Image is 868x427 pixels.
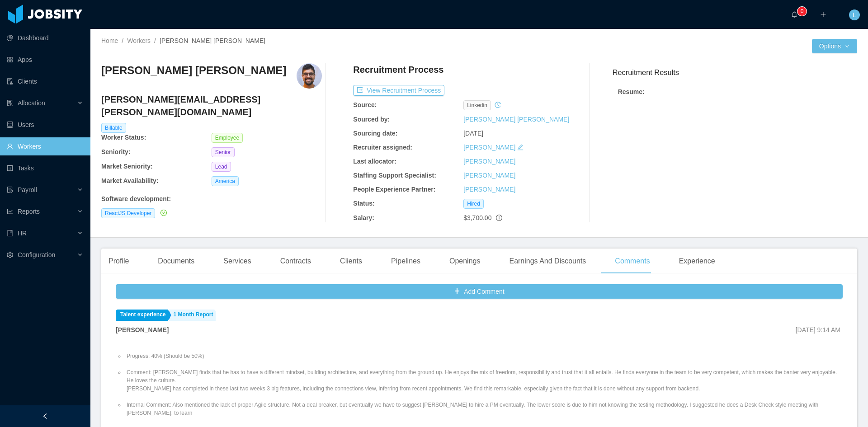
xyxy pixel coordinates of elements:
[353,87,444,94] a: icon: exportView Recruitment Process
[463,116,569,123] a: [PERSON_NAME] [PERSON_NAME]
[212,176,239,186] span: America
[812,39,857,53] button: Optionsicon: down
[116,326,169,333] strong: [PERSON_NAME]
[160,37,265,44] span: [PERSON_NAME] [PERSON_NAME]
[613,67,857,78] h3: Recruitment Results
[608,249,657,274] div: Comments
[463,172,515,179] a: [PERSON_NAME]
[353,85,444,96] button: icon: exportView Recruitment Process
[154,37,156,44] span: /
[463,158,515,165] a: [PERSON_NAME]
[116,310,168,321] a: Talent experience
[353,144,412,151] b: Recruiter assigned:
[353,101,377,108] b: Source:
[101,148,131,155] b: Seniority:
[463,214,491,221] span: $3,700.00
[101,195,171,202] b: Software development :
[122,37,123,44] span: /
[7,100,13,106] i: icon: solution
[101,63,286,78] h3: [PERSON_NAME] [PERSON_NAME]
[212,133,243,143] span: Employee
[353,116,390,123] b: Sourced by:
[297,63,322,89] img: c714a33d-6d58-4c3b-80f1-ee35ff246e78_6876cddf79c6d-400w.png
[463,199,484,209] span: Hired
[442,249,488,274] div: Openings
[169,310,216,321] a: 1 Month Report
[212,162,231,172] span: Lead
[495,102,501,108] i: icon: history
[517,144,524,150] i: icon: edit
[159,209,167,216] a: icon: check-circle
[125,401,843,417] li: Internal Comment: Also mentioned the lack of proper Agile structure. Not a deal breaker, but even...
[101,208,155,218] span: ReactJS Developer
[672,249,722,274] div: Experience
[18,251,55,258] span: Configuration
[463,130,483,137] span: [DATE]
[496,215,502,221] span: info-circle
[7,116,83,134] a: icon: robotUsers
[7,252,13,258] i: icon: setting
[101,37,118,44] a: Home
[463,144,515,151] a: [PERSON_NAME]
[353,63,443,76] h4: Recruitment Process
[353,158,396,165] b: Last allocator:
[333,249,369,274] div: Clients
[7,159,83,177] a: icon: profileTasks
[101,177,159,184] b: Market Availability:
[125,352,843,360] li: Progress: 40% (Should be 50%)
[7,230,13,236] i: icon: book
[7,187,13,193] i: icon: file-protect
[353,186,435,193] b: People Experience Partner:
[160,210,167,216] i: icon: check-circle
[101,134,146,141] b: Worker Status:
[502,249,593,274] div: Earnings And Discounts
[127,37,151,44] a: Workers
[353,130,397,137] b: Sourcing date:
[101,123,126,133] span: Billable
[7,208,13,215] i: icon: line-chart
[18,99,45,107] span: Allocation
[7,51,83,69] a: icon: appstoreApps
[7,29,83,47] a: icon: pie-chartDashboard
[797,7,807,16] sup: 0
[384,249,428,274] div: Pipelines
[116,284,843,299] button: icon: plusAdd Comment
[273,249,318,274] div: Contracts
[618,88,645,95] strong: Resume :
[125,368,843,393] li: Comment: [PERSON_NAME] finds that he has to have a different mindset, building architecture, and ...
[18,230,27,237] span: HR
[18,208,40,215] span: Reports
[796,326,840,333] span: [DATE] 9:14 AM
[101,249,136,274] div: Profile
[101,93,322,118] h4: [PERSON_NAME][EMAIL_ADDRESS][PERSON_NAME][DOMAIN_NAME]
[18,186,37,193] span: Payroll
[216,249,258,274] div: Services
[463,186,515,193] a: [PERSON_NAME]
[853,9,856,20] span: L
[353,214,374,221] b: Salary:
[820,11,826,18] i: icon: plus
[7,72,83,90] a: icon: auditClients
[791,11,797,18] i: icon: bell
[101,163,153,170] b: Market Seniority:
[212,147,235,157] span: Senior
[151,249,202,274] div: Documents
[463,100,491,110] span: linkedin
[353,172,436,179] b: Staffing Support Specialist:
[353,200,374,207] b: Status:
[7,137,83,155] a: icon: userWorkers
